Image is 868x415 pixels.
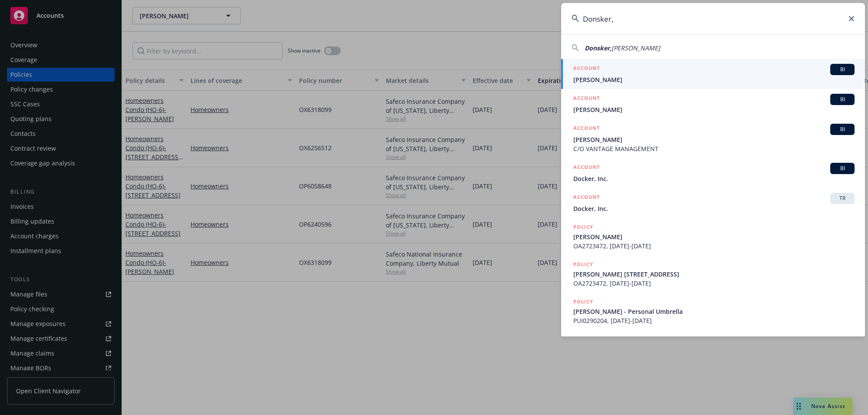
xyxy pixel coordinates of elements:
[573,105,855,114] span: [PERSON_NAME]
[834,194,851,202] span: TR
[573,279,855,288] span: OA2723472, [DATE]-[DATE]
[573,75,855,84] span: [PERSON_NAME]
[573,297,593,306] h5: POLICY
[561,59,865,89] a: ACCOUNTBI[PERSON_NAME]
[573,204,855,213] span: Docker, Inc.
[573,64,600,74] h5: ACCOUNT
[573,94,600,104] h5: ACCOUNT
[573,223,593,231] h5: POLICY
[573,174,855,183] span: Docker, Inc.
[585,44,612,52] span: Donsker,
[573,124,600,134] h5: ACCOUNT
[834,165,851,172] span: BI
[573,193,600,203] h5: ACCOUNT
[573,241,855,250] span: OA2723472, [DATE]-[DATE]
[573,144,855,153] span: C/O VANTAGE MANAGEMENT
[561,89,865,119] a: ACCOUNTBI[PERSON_NAME]
[573,307,855,316] span: [PERSON_NAME] - Personal Umbrella
[834,96,851,103] span: BI
[561,218,865,255] a: POLICY[PERSON_NAME]OA2723472, [DATE]-[DATE]
[834,125,851,133] span: BI
[561,119,865,158] a: ACCOUNTBI[PERSON_NAME]C/O VANTAGE MANAGEMENT
[834,66,851,73] span: BI
[561,255,865,293] a: POLICY[PERSON_NAME] [STREET_ADDRESS]OA2723472, [DATE]-[DATE]
[573,232,855,241] span: [PERSON_NAME]
[573,135,855,144] span: [PERSON_NAME]
[612,44,660,52] span: [PERSON_NAME]
[573,335,593,343] h5: POLICY
[561,188,865,218] a: ACCOUNTTRDocker, Inc.
[573,270,855,279] span: [PERSON_NAME] [STREET_ADDRESS]
[561,3,865,34] input: Search...
[561,158,865,188] a: ACCOUNTBIDocker, Inc.
[561,330,865,367] a: POLICY
[573,316,855,325] span: PUI0290204, [DATE]-[DATE]
[573,163,600,173] h5: ACCOUNT
[573,260,593,269] h5: POLICY
[561,293,865,330] a: POLICY[PERSON_NAME] - Personal UmbrellaPUI0290204, [DATE]-[DATE]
